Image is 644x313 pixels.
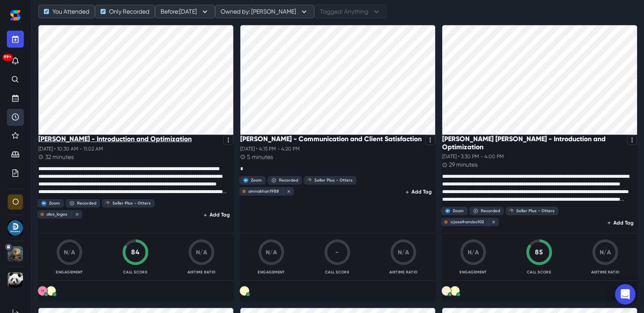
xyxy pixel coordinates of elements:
img: Seller Plus - Otters [105,201,110,206]
div: Open Intercom Messenger [615,284,635,304]
button: Notifications [7,53,24,70]
span: N/A [468,249,479,256]
p: [DATE] • 4:15 PM - 4:20 PM [240,145,435,153]
div: Zoom [453,208,464,213]
a: Search [7,71,24,88]
div: Seller Plus - Otters [8,246,23,262]
p: Airtime Ratio [591,269,620,275]
a: Favorites [7,128,24,145]
span: N/A [196,249,207,256]
div: 84 [122,247,149,257]
button: Options [425,135,435,145]
p: Engagement [460,269,487,275]
button: close [72,211,80,218]
a: Home [7,7,24,24]
a: Your Plans [7,165,24,182]
p: [DATE] • 3:30 PM - 4:00 PM [442,153,637,160]
span: N/A [398,249,409,256]
button: Add Tag [604,218,637,228]
p: Engagement [258,269,285,275]
div: Seller Plus - Otters [112,201,151,206]
span: - [335,248,339,256]
span: N/A [266,249,277,256]
div: Recorded [279,178,298,183]
button: Add Tag [402,187,435,197]
div: alex_logos [46,212,67,217]
button: Only Recorded [95,5,155,18]
button: Options [627,135,637,145]
p: Call Score [527,269,552,275]
div: Organization [8,194,23,210]
div: Recorded [77,201,96,206]
img: Seller Plus - Otters [307,178,312,183]
div: Discovery Calls [8,220,23,236]
div: Seller Plus - Otters [314,178,353,183]
div: Giselle [49,289,53,293]
p: Call Score [123,269,148,275]
button: Tagged: Anything [314,5,387,18]
button: New meeting [7,31,24,48]
button: Owned by: [PERSON_NAME] [215,5,314,18]
button: You Attended [38,5,95,18]
p: [DATE] • 10:30 AM - 11:02 AM [38,145,233,153]
a: Recent [7,109,24,126]
button: close [283,188,292,195]
p: Airtime Ratio [187,269,216,275]
a: Upcoming [7,90,24,107]
button: Options [223,135,233,145]
div: Zoom [251,178,262,183]
p: [PERSON_NAME] [PERSON_NAME] - Introduction and Optimization [442,135,624,151]
p: 32 minutes [45,153,74,162]
button: Before:[DATE] [155,5,215,18]
p: [PERSON_NAME] - Introduction and Optimization [38,135,192,143]
div: @josefrancisc102 [450,219,484,225]
p: 29 minutes [449,160,477,169]
button: close [488,218,497,226]
p: Airtime Ratio [389,269,418,275]
div: Recorded [481,208,500,213]
div: 85 [526,247,553,257]
div: Organization [12,198,19,206]
p: 99+ [4,55,11,59]
div: Seller Plus - Otters [516,208,555,213]
span: N/A [64,249,75,256]
div: HarithSilva [41,289,44,293]
p: Call Score [325,269,350,275]
img: Seller Plus - Otters [509,208,514,213]
div: amnakhan1988 [248,189,279,194]
a: Waiting Room [7,146,24,163]
div: Seller Plus - Pandas [8,272,23,287]
p: Engagement [56,269,83,275]
div: Jose Muros [444,289,449,293]
div: Zoom [49,201,60,206]
p: 5 minutes [247,153,273,162]
div: Giselle [453,289,457,293]
p: [PERSON_NAME] - Communication and Client Satisfaction [240,135,422,143]
span: N/A [600,249,611,256]
div: Giselle [243,289,246,293]
button: Add Tag [200,210,233,220]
